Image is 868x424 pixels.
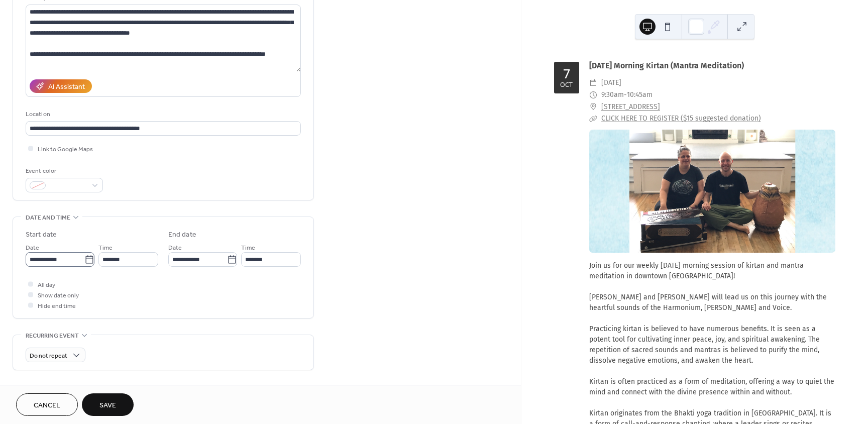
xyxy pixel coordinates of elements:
[624,89,627,101] span: -
[589,101,597,113] div: ​
[589,113,597,125] div: ​
[26,166,101,176] div: Event color
[98,243,113,253] span: Time
[38,301,76,311] span: Hide end time
[99,400,116,411] span: Save
[627,89,653,101] span: 10:45am
[26,382,65,393] span: Event image
[38,144,93,155] span: Link to Google Maps
[48,82,85,92] div: AI Assistant
[34,400,60,411] span: Cancel
[26,243,39,253] span: Date
[38,290,79,301] span: Show date only
[82,393,134,416] button: Save
[589,89,597,101] div: ​
[38,280,55,290] span: All day
[601,89,624,101] span: 9:30am
[601,114,761,123] a: CLICK HERE TO REGISTER ($15 suggested donation)
[601,77,621,89] span: [DATE]
[26,230,57,240] div: Start date
[26,109,299,120] div: Location
[241,243,255,253] span: Time
[560,82,573,88] div: Oct
[601,101,660,113] a: [STREET_ADDRESS]
[589,61,744,70] a: [DATE] Morning Kirtan (Mantra Meditation)
[26,331,79,341] span: Recurring event
[30,350,67,362] span: Do not repeat
[563,67,570,80] div: 7
[589,77,597,89] div: ​
[30,79,92,93] button: AI Assistant
[168,230,196,240] div: End date
[26,213,70,223] span: Date and time
[168,243,182,253] span: Date
[16,393,78,416] button: Cancel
